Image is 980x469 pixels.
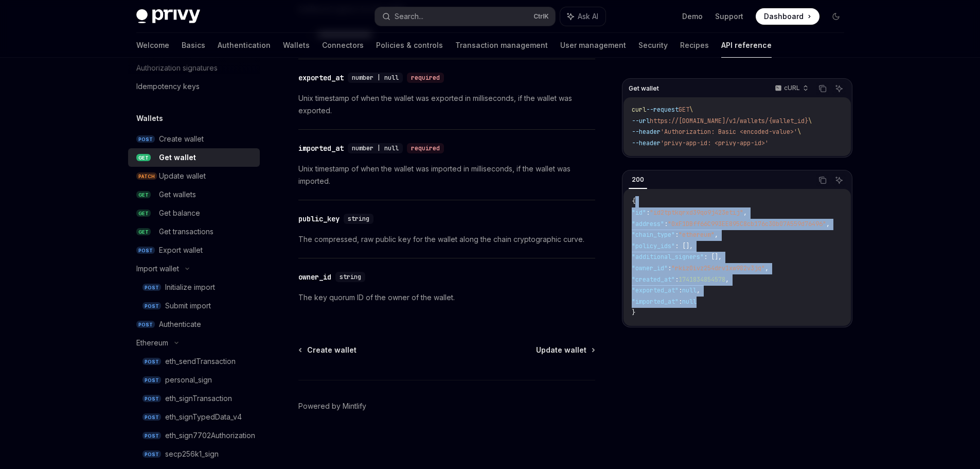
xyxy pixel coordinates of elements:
[808,116,812,125] span: \
[629,173,647,186] div: 200
[159,170,206,182] div: Update wallet
[136,210,151,217] span: GET
[128,352,260,371] a: POSTeth_sendTransaction
[632,231,675,239] span: "chain_type"
[165,429,255,442] div: eth_sign7702Authorization
[128,148,260,167] a: GETGet wallet
[533,12,549,21] span: Ctrl K
[646,106,679,114] span: --request
[721,33,772,58] a: API reference
[136,228,151,236] span: GET
[159,244,203,256] div: Export wallet
[142,432,161,440] span: POST
[165,300,211,312] div: Submit import
[679,231,715,239] span: "ethereum"
[298,143,344,153] div: imported_at
[128,222,260,241] a: GETGet transactions
[136,321,155,328] span: POST
[165,392,232,405] div: eth_signTransaction
[142,450,161,458] span: POST
[352,74,399,82] span: number | null
[340,273,361,281] span: string
[784,84,800,92] p: cURL
[578,11,598,22] span: Ask AI
[128,408,260,426] a: POSTeth_signTypedData_v4
[376,33,443,58] a: Policies & controls
[142,302,161,310] span: POST
[675,275,679,283] span: :
[298,272,331,282] div: owner_id
[632,297,679,305] span: "imported_at"
[142,376,161,384] span: POST
[536,345,586,355] span: Update wallet
[395,10,423,23] div: Search...
[165,448,219,460] div: secp256k1_sign
[407,73,444,83] div: required
[661,138,769,147] span: 'privy-app-id: <privy-app-id>'
[298,92,595,117] p: Unix timestamp of when the wallet was exported in milliseconds, if the wallet was exported.
[679,275,725,283] span: 1741834854578
[832,82,846,95] button: Ask AI
[632,208,646,216] span: "id"
[632,264,668,272] span: "owner_id"
[299,345,357,355] a: Create wallet
[560,7,605,26] button: Ask AI
[322,33,364,58] a: Connectors
[704,253,722,261] span: : [],
[756,8,819,25] a: Dashboard
[697,286,700,294] span: ,
[165,281,215,293] div: Initialize import
[218,33,271,58] a: Authentication
[725,275,729,283] span: ,
[680,33,709,58] a: Recipes
[560,33,626,58] a: User management
[142,284,161,291] span: POST
[646,208,650,216] span: :
[826,219,830,228] span: ,
[682,286,697,294] span: null
[128,315,260,334] a: POSTAuthenticate
[182,33,205,58] a: Basics
[816,173,829,187] button: Copy the contents from the code block
[298,291,595,304] p: The key quorum ID of the owner of the wallet.
[159,225,213,238] div: Get transactions
[668,264,671,272] span: :
[307,345,357,355] span: Create wallet
[632,308,635,317] span: }
[832,173,846,187] button: Ask AI
[797,128,801,136] span: \
[764,11,804,22] span: Dashboard
[128,77,260,96] a: Idempotency keys
[142,413,161,421] span: POST
[159,318,201,331] div: Authenticate
[136,263,179,275] div: Import wallet
[765,264,769,272] span: ,
[128,371,260,389] a: POSTpersonal_sign
[136,337,168,349] div: Ethereum
[661,128,797,136] span: 'Authorization: Basic <encoded-value>'
[142,358,161,366] span: POST
[128,204,260,222] a: GETGet balance
[632,253,704,261] span: "additional_signers"
[128,167,260,185] a: PATCHUpdate wallet
[136,9,200,24] img: dark logo
[668,219,826,228] span: "0xF1DBff66C993EE895C8cb176c30b07A559d76496"
[743,208,747,216] span: ,
[128,130,260,148] a: POSTCreate wallet
[128,278,260,297] a: POSTInitialize import
[142,395,161,403] span: POST
[664,219,668,228] span: :
[136,154,151,162] span: GET
[632,106,646,114] span: curl
[679,297,682,305] span: :
[671,264,765,272] span: "rkiz0ivz254drv1xw982v3jq"
[165,355,236,368] div: eth_sendTransaction
[679,286,682,294] span: :
[136,191,151,199] span: GET
[715,11,743,22] a: Support
[298,233,595,246] p: The compressed, raw public key for the wallet along the chain cryptographic curve.
[715,231,718,239] span: ,
[632,286,679,294] span: "exported_at"
[632,219,664,228] span: "address"
[136,247,155,254] span: POST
